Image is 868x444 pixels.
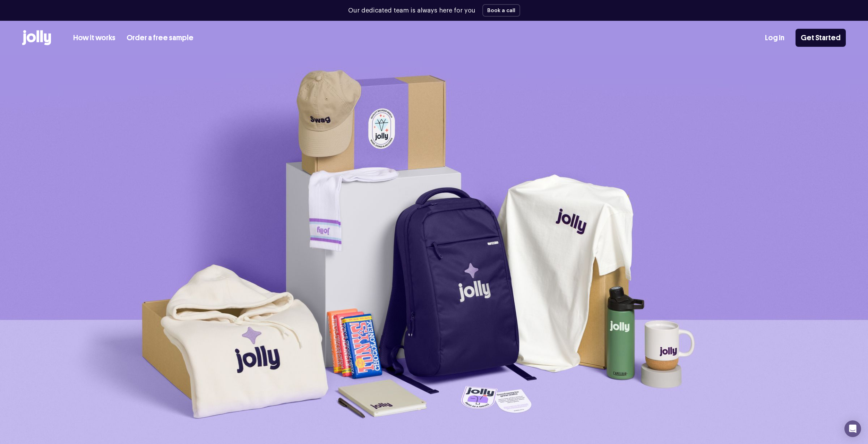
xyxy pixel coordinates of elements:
a: Get Started [796,29,846,47]
a: Order a free sample [127,32,194,44]
div: Open Intercom Messenger [844,420,861,437]
button: Book a call [482,4,520,17]
p: Our dedicated team is always here for you [348,6,475,15]
a: Log In [765,32,784,44]
a: How it works [73,32,115,44]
